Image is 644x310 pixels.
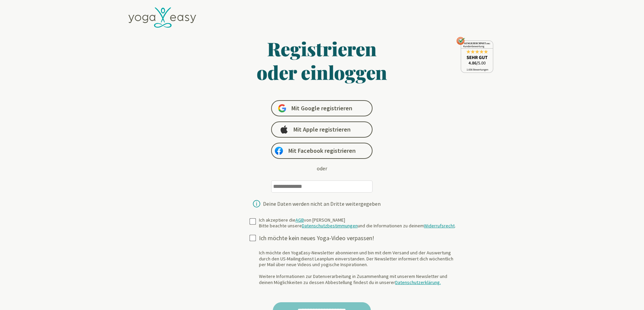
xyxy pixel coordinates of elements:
div: Deine Daten werden nicht an Dritte weitergegeben [263,201,381,206]
a: Widerrufsrecht [424,223,455,229]
div: Ich akzeptiere die von [PERSON_NAME] Bitte beachte unsere und die Informationen zu deinem . [259,217,456,229]
div: Ich möchte den YogaEasy-Newsletter abonnieren und bin mit dem Versand und der Auswertung durch de... [259,250,461,285]
a: AGB [295,217,304,223]
a: Datenschutzerklärung. [395,279,441,285]
a: Mit Facebook registrieren [271,143,373,159]
a: Mit Google registrieren [271,100,373,116]
div: oder [317,164,327,172]
a: Datenschutzbestimmungen [302,223,358,229]
h1: Registrieren oder einloggen [191,37,453,84]
div: Ich möchte kein neues Yoga-Video verpassen! [259,234,461,242]
span: Mit Apple registrieren [293,125,351,134]
img: ausgezeichnet_seal.png [456,37,493,73]
span: Mit Facebook registrieren [288,147,356,155]
span: Mit Google registrieren [291,104,352,112]
a: Mit Apple registrieren [271,121,373,138]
